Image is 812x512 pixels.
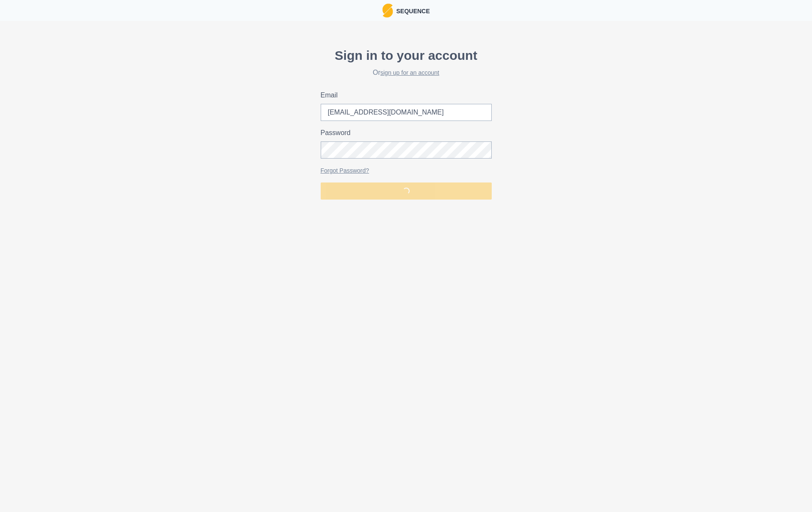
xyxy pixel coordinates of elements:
a: LogoSequence [382,3,430,18]
p: Sign in to your account [321,46,492,65]
label: Password [321,128,487,138]
label: Email [321,90,487,100]
p: Sequence [393,5,430,16]
img: Logo [382,3,393,18]
h2: Or [321,68,492,77]
a: sign up for an account [381,69,440,76]
a: Forgot Password? [321,167,369,174]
